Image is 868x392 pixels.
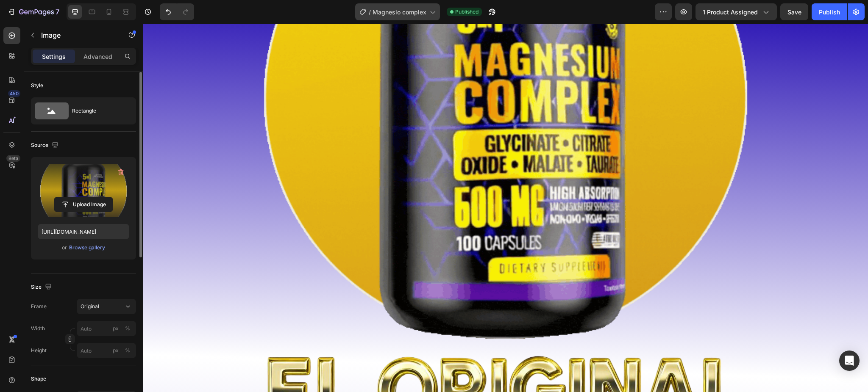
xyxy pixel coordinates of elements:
div: Size [31,282,53,293]
div: 450 [8,90,20,97]
button: 1 product assigned [696,3,777,20]
div: Browse gallery [69,244,105,251]
label: Frame [31,303,47,310]
div: Beta [6,155,20,162]
button: % [111,323,121,334]
label: Width [31,325,45,332]
span: or [62,243,67,253]
button: % [111,345,121,356]
span: 1 product assigned [703,8,758,17]
div: px [113,347,119,354]
iframe: Design area [143,24,868,392]
div: Style [31,82,43,89]
div: px [113,325,119,332]
p: 7 [56,7,59,17]
p: Settings [42,52,66,61]
button: Save [780,3,808,20]
p: Image [41,30,113,40]
div: % [125,325,130,332]
div: Undo/Redo [160,3,194,20]
span: Published [455,8,479,16]
button: Publish [812,3,847,20]
button: Browse gallery [69,243,106,252]
button: px [122,323,133,334]
label: Height [31,347,47,354]
div: Rectangle [72,101,124,121]
button: 7 [3,3,63,20]
button: Upload Image [54,197,113,212]
div: Shape [31,375,46,383]
span: Magnesio complex [373,8,426,17]
div: Publish [819,8,840,17]
input: px% [77,343,136,358]
p: Advanced [83,52,112,61]
span: / [369,8,371,17]
span: Save [787,8,801,16]
button: px [122,345,133,356]
button: Original [77,299,136,314]
div: Source [31,140,60,151]
input: px% [77,321,136,336]
span: Original [81,303,99,310]
div: % [125,347,130,354]
input: https://example.com/image.jpg [38,224,129,239]
div: Open Intercom Messenger [839,351,860,371]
